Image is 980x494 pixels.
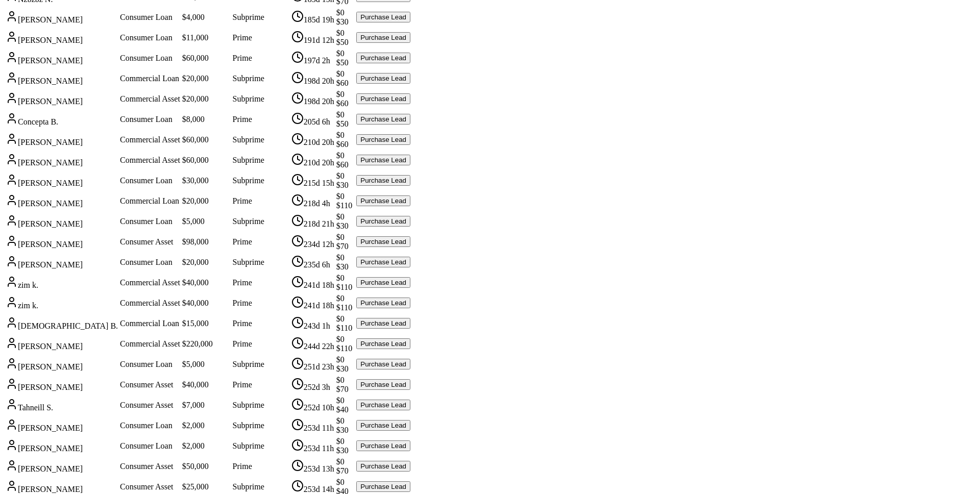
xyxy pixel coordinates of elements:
td: $5,000 [182,355,231,374]
div: Prime [233,278,289,287]
button: Purchase Lead [356,420,410,431]
button: Purchase Lead [356,400,410,410]
div: $30 [336,426,355,435]
div: $60 [336,79,355,88]
div: $70 [336,466,355,476]
div: Subprime [233,421,289,430]
div: $30 [336,364,355,374]
td: $20,000 [182,253,231,272]
span: 218d 21h [304,219,334,228]
span: $0 [336,151,345,160]
div: Subprime [233,94,289,104]
div: $40 [336,405,355,414]
button: Purchase Lead [356,379,410,390]
div: [PERSON_NAME] [6,255,118,269]
span: $0 [336,478,345,486]
div: $30 [336,181,355,190]
td: $98,000 [182,232,231,252]
div: Prime [233,196,289,206]
div: $60 [336,140,355,149]
span: 252d 10h [304,403,334,412]
div: [PERSON_NAME] [6,439,118,453]
div: Prime [233,237,289,246]
div: [PERSON_NAME] [6,31,118,45]
span: 218d 4h [304,199,330,208]
div: Subprime [233,482,289,491]
button: Purchase Lead [356,318,410,329]
button: Purchase Lead [356,359,410,369]
button: Purchase Lead [356,134,410,145]
td: $11,000 [182,28,231,47]
span: $0 [336,457,345,466]
div: Commercial Asset [120,135,180,144]
span: $0 [336,192,345,201]
button: Purchase Lead [356,440,410,451]
span: 244d 22h [304,342,334,351]
div: Consumer Asset [120,380,180,389]
div: $110 [336,283,355,292]
div: [PERSON_NAME] [6,235,118,249]
div: [PERSON_NAME] [6,214,118,229]
button: Purchase Lead [356,481,410,492]
button: Purchase Lead [356,73,410,84]
div: Subprime [233,135,289,144]
span: 241d 18h [304,301,334,310]
div: $30 [336,446,355,455]
div: Commercial Loan [120,196,180,206]
td: $20,000 [182,89,231,109]
div: $60 [336,99,355,108]
span: 253d 13h [304,464,334,473]
span: 241d 18h [304,281,334,289]
button: Purchase Lead [356,257,410,267]
span: $0 [336,131,345,139]
span: 210d 20h [304,138,334,146]
div: Subprime [233,176,289,185]
div: Prime [233,380,289,389]
div: Prime [233,462,289,471]
div: zim k. [6,276,118,290]
div: Prime [233,299,289,308]
div: Subprime [233,156,289,165]
span: $0 [336,396,345,405]
div: Consumer Asset [120,482,180,491]
td: $40,000 [182,293,231,313]
div: $30 [336,221,355,231]
div: [PERSON_NAME] [6,357,118,372]
div: Prime [233,319,289,328]
div: $110 [336,344,355,353]
div: Subprime [233,360,289,369]
button: Purchase Lead [356,338,410,349]
td: $2,000 [182,436,231,456]
span: 235d 6h [304,260,330,269]
button: Purchase Lead [356,236,410,247]
div: $50 [336,119,355,129]
span: 253d 11h [304,424,334,432]
div: Subprime [233,441,289,451]
span: $0 [336,437,345,446]
div: Commercial Asset [120,94,180,104]
button: Purchase Lead [356,12,410,22]
span: $0 [336,8,345,17]
span: 251d 23h [304,362,334,371]
div: [PERSON_NAME] [6,459,118,474]
span: 198d 20h [304,97,334,106]
div: Commercial Asset [120,278,180,287]
div: Consumer Asset [120,237,180,246]
span: 253d 14h [304,485,334,493]
button: Purchase Lead [356,461,410,472]
button: Purchase Lead [356,53,410,63]
div: $30 [336,17,355,27]
button: Purchase Lead [356,114,410,125]
button: Purchase Lead [356,277,410,288]
div: Consumer Loan [120,258,180,267]
div: [PERSON_NAME] [6,378,118,392]
td: $60,000 [182,48,231,68]
button: Purchase Lead [356,298,410,308]
div: [PERSON_NAME] [6,418,118,433]
div: Tahneill S. [6,398,118,412]
span: $0 [336,49,345,58]
span: $0 [336,376,345,384]
td: $60,000 [182,151,231,170]
span: $0 [336,314,345,323]
td: $7,000 [182,396,231,415]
